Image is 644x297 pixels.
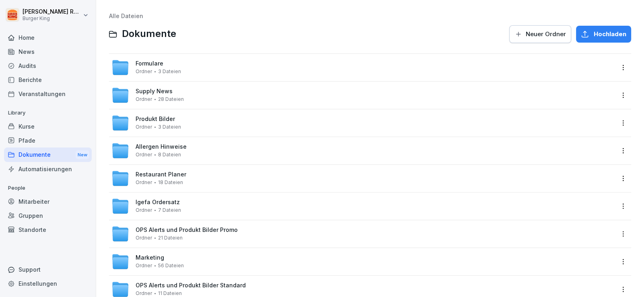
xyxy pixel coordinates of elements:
[4,59,92,73] a: Audits
[4,195,92,209] a: Mitarbeiter
[158,152,181,158] span: 8 Dateien
[136,227,238,234] span: OPS Alerts und Produkt Bilder Promo
[4,73,92,87] a: Berichte
[111,86,614,104] a: Supply NewsOrdner28 Dateien
[122,28,176,40] span: Dokumente
[4,119,92,133] a: Kurse
[136,282,246,289] span: OPS Alerts und Produkt Bilder Standard
[111,142,614,160] a: Allergen HinweiseOrdner8 Dateien
[136,96,152,102] span: Ordner
[594,30,626,39] span: Hochladen
[158,235,183,241] span: 21 Dateien
[136,263,152,268] span: Ordner
[136,69,152,74] span: Ordner
[23,8,81,15] p: [PERSON_NAME] Rohrich
[158,180,183,185] span: 18 Dateien
[4,45,92,59] a: News
[4,262,92,277] div: Support
[136,254,164,261] span: Marketing
[111,59,614,76] a: FormulareOrdner3 Dateien
[4,87,92,101] a: Veranstaltungen
[576,26,631,43] button: Hochladen
[4,133,92,147] a: Pfade
[111,253,614,270] a: MarketingOrdner56 Dateien
[158,69,181,74] span: 3 Dateien
[136,171,186,178] span: Restaurant Planer
[136,291,152,296] span: Ordner
[4,162,92,176] a: Automatisierungen
[4,31,92,45] a: Home
[158,207,181,213] span: 7 Dateien
[526,30,566,39] span: Neuer Ordner
[136,116,175,123] span: Produkt Bilder
[136,199,180,206] span: Igefa Ordersatz
[158,96,184,102] span: 28 Dateien
[111,225,614,243] a: OPS Alerts und Produkt Bilder PromoOrdner21 Dateien
[109,12,143,19] a: Alle Dateien
[4,209,92,223] a: Gruppen
[158,291,182,296] span: 11 Dateien
[136,124,152,130] span: Ordner
[158,263,184,268] span: 56 Dateien
[111,170,614,187] a: Restaurant PlanerOrdner18 Dateien
[136,180,152,185] span: Ordner
[4,147,92,162] div: Dokumente
[4,223,92,237] a: Standorte
[136,207,152,213] span: Ordner
[4,277,92,291] a: Einstellungen
[23,16,81,21] p: Burger King
[4,147,92,162] a: DokumenteNew
[4,182,92,195] p: People
[4,107,92,119] p: Library
[509,25,571,43] button: Neuer Ordner
[136,235,152,241] span: Ordner
[76,150,89,160] div: New
[111,197,614,215] a: Igefa OrdersatzOrdner7 Dateien
[136,60,163,67] span: Formulare
[136,152,152,158] span: Ordner
[111,114,614,132] a: Produkt BilderOrdner3 Dateien
[158,124,181,130] span: 3 Dateien
[136,143,187,150] span: Allergen Hinweise
[136,88,173,95] span: Supply News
